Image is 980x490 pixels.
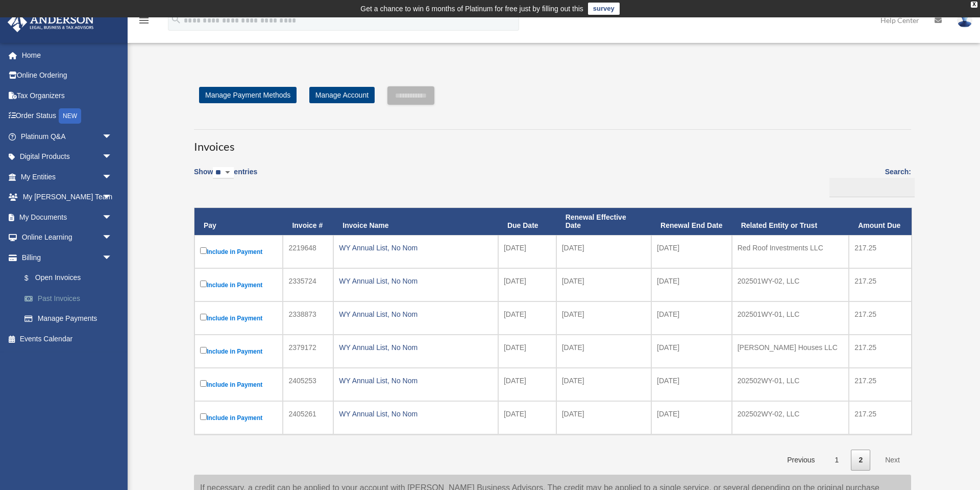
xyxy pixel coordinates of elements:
th: Invoice #: activate to sort column ascending [283,208,333,236]
td: [PERSON_NAME] Houses LLC [732,335,849,368]
td: [DATE] [651,335,732,368]
a: Online Ordering [7,65,128,86]
td: 2405261 [283,401,333,434]
a: menu [138,18,150,27]
a: Billingarrow_drop_down [7,247,128,268]
label: Include in Payment [200,378,277,391]
td: 217.25 [849,235,912,268]
span: arrow_drop_down [102,247,122,268]
div: NEW [59,108,81,124]
div: Get a chance to win 6 months of Platinum for free just by filling out this [360,3,583,15]
th: Related Entity or Trust: activate to sort column ascending [732,208,849,236]
input: Search: [829,178,915,197]
td: 217.25 [849,401,912,434]
div: WY Annual List, No Nom [339,274,493,288]
td: [DATE] [498,401,556,434]
i: menu [138,14,150,27]
a: Manage Account [309,87,375,103]
th: Renewal End Date: activate to sort column ascending [651,208,732,236]
a: Manage Payments [14,309,128,329]
td: 202502WY-02, LLC [732,401,849,434]
td: [DATE] [556,235,651,268]
a: Order StatusNEW [7,106,128,127]
td: 217.25 [849,368,912,401]
span: arrow_drop_down [102,167,122,188]
td: 202502WY-01, LLC [732,368,849,401]
input: Include in Payment [200,380,207,387]
td: [DATE] [651,401,732,434]
td: 2335724 [283,268,333,301]
th: Renewal Effective Date: activate to sort column ascending [556,208,651,236]
span: arrow_drop_down [102,147,122,168]
td: 202501WY-02, LLC [732,268,849,301]
td: 217.25 [849,335,912,368]
a: Digital Productsarrow_drop_down [7,147,128,167]
label: Include in Payment [200,411,277,424]
i: search [170,14,182,25]
label: Include in Payment [200,345,277,358]
a: 1 [827,450,847,471]
td: [DATE] [651,268,732,301]
img: User Pic [957,13,972,28]
img: Anderson Advisors Platinum Portal [5,12,97,32]
a: 2 [851,450,870,471]
td: [DATE] [651,235,732,268]
label: Include in Payment [200,245,277,258]
label: Search: [826,166,911,197]
td: [DATE] [556,401,651,434]
input: Include in Payment [200,314,207,320]
span: arrow_drop_down [102,126,122,147]
a: Previous [779,450,822,471]
span: arrow_drop_down [102,187,122,208]
div: close [971,2,977,8]
td: [DATE] [556,268,651,301]
th: Amount Due: activate to sort column ascending [849,208,912,236]
td: [DATE] [498,235,556,268]
div: WY Annual List, No Nom [339,307,493,321]
label: Include in Payment [200,278,277,291]
td: [DATE] [556,301,651,335]
span: arrow_drop_down [102,227,122,248]
td: [DATE] [556,335,651,368]
a: Online Learningarrow_drop_down [7,227,128,248]
th: Due Date: activate to sort column ascending [498,208,556,236]
a: $Open Invoices [14,268,122,289]
td: [DATE] [498,268,556,301]
a: Platinum Q&Aarrow_drop_down [7,126,128,147]
a: Past Invoices [14,288,128,309]
td: ​202501WY-01, LLC [732,301,849,335]
a: Events Calendar [7,329,128,349]
div: WY Annual List, No Nom [339,407,493,421]
td: 2219648 [283,235,333,268]
td: [DATE] [651,368,732,401]
h3: Invoices [194,129,911,155]
td: [DATE] [556,368,651,401]
div: WY Annual List, No Nom [339,340,493,355]
label: Include in Payment [200,312,277,324]
input: Include in Payment [200,281,207,287]
div: WY Annual List, No Nom [339,241,493,255]
input: Include in Payment [200,247,207,254]
td: 2338873 [283,301,333,335]
a: Manage Payment Methods [199,87,297,103]
a: My Documentsarrow_drop_down [7,207,128,227]
th: Invoice Name: activate to sort column ascending [333,208,498,236]
td: 217.25 [849,301,912,335]
span: arrow_drop_down [102,207,122,228]
td: 217.25 [849,268,912,301]
td: [DATE] [651,301,732,335]
select: Showentries [213,167,234,179]
td: [DATE] [498,301,556,335]
label: Show entries [194,166,257,189]
td: [DATE] [498,368,556,401]
span: $ [30,272,35,285]
div: WY Annual List, No Nom [339,374,493,388]
td: 2405253 [283,368,333,401]
a: My Entitiesarrow_drop_down [7,167,128,187]
input: Include in Payment [200,347,207,354]
td: Red Roof Investments LLC [732,235,849,268]
a: Tax Organizers [7,85,128,106]
th: Pay: activate to sort column descending [194,208,283,236]
a: survey [588,3,620,15]
td: 2379172 [283,335,333,368]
